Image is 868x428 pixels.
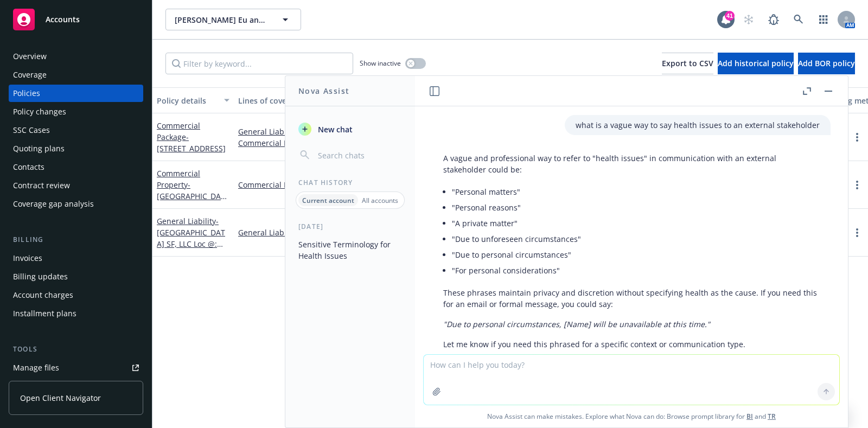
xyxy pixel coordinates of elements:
[157,168,226,224] a: Commercial Property
[238,179,365,190] a: Commercial Property
[165,53,353,74] input: Filter by keyword...
[316,148,402,163] input: Search chats
[20,392,101,404] span: Open Client Navigator
[9,48,143,65] a: Overview
[851,226,864,239] a: more
[662,53,713,74] button: Export to CSV
[746,412,753,421] a: BI
[443,152,820,175] p: A vague and professional way to refer to "health issues" in communication with an external stakeh...
[9,195,143,213] a: Coverage gap analysis
[13,48,47,65] div: Overview
[13,66,47,84] div: Coverage
[443,338,820,350] p: Let me know if you need this phrased for a specific context or communication type.
[452,215,820,231] li: "A private matter"
[576,119,820,131] p: what is a vague way to say health issues to an external stakeholder
[9,158,143,176] a: Contacts
[851,131,864,144] a: more
[234,87,369,113] button: Lines of coverage
[9,250,143,267] a: Invoices
[13,268,68,285] div: Billing updates
[9,4,143,35] a: Accounts
[452,263,820,278] li: "For personal considerations"
[768,412,776,421] a: TR
[9,305,143,322] a: Installment plans
[13,359,59,376] div: Manage files
[13,305,76,322] div: Installment plans
[9,177,143,194] a: Contract review
[285,178,415,187] div: Chat History
[718,53,794,74] button: Add historical policy
[46,15,80,24] span: Accounts
[9,286,143,304] a: Account charges
[294,119,406,139] button: New chat
[9,103,143,120] a: Policy changes
[13,103,66,120] div: Policy changes
[13,140,65,157] div: Quoting plans
[9,85,143,102] a: Policies
[152,87,234,113] button: Policy details
[443,287,820,310] p: These phrases maintain privacy and discretion without specifying health as the cause. If you need...
[360,59,401,68] span: Show inactive
[13,286,73,304] div: Account charges
[13,250,42,267] div: Invoices
[662,58,713,68] span: Export to CSV
[13,122,50,139] div: SSC Cases
[157,216,226,260] a: General Liability
[9,344,143,355] div: Tools
[9,234,143,245] div: Billing
[813,9,834,30] a: Switch app
[13,195,94,213] div: Coverage gap analysis
[718,58,794,68] span: Add historical policy
[13,85,40,102] div: Policies
[285,222,415,231] div: [DATE]
[452,200,820,215] li: "Personal reasons"
[294,235,406,265] button: Sensitive Terminology for Health Issues
[157,95,218,106] div: Policy details
[452,231,820,247] li: "Due to unforeseen circumstances"
[298,85,349,97] h1: Nova Assist
[13,177,70,194] div: Contract review
[798,58,855,68] span: Add BOR policy
[9,140,143,157] a: Quoting plans
[452,247,820,263] li: "Due to personal circumstances"
[9,122,143,139] a: SSC Cases
[238,227,365,238] a: General Liability
[788,9,809,30] a: Search
[302,196,354,205] p: Current account
[175,14,269,25] span: [PERSON_NAME] Eu and Grace Eu ; Kearny Street SF, LLC
[238,137,365,149] a: Commercial Property
[238,95,353,106] div: Lines of coverage
[725,11,735,21] div: 41
[763,9,784,30] a: Report a Bug
[316,124,353,135] span: New chat
[238,126,365,137] a: General Liability
[9,268,143,285] a: Billing updates
[9,66,143,84] a: Coverage
[452,184,820,200] li: "Personal matters"
[362,196,398,205] p: All accounts
[798,53,855,74] button: Add BOR policy
[165,9,301,30] button: [PERSON_NAME] Eu and Grace Eu ; Kearny Street SF, LLC
[13,158,44,176] div: Contacts
[419,405,844,427] span: Nova Assist can make mistakes. Explore what Nova can do: Browse prompt library for and
[738,9,759,30] a: Start snowing
[851,178,864,191] a: more
[443,319,710,329] em: "Due to personal circumstances, [Name] will be unavailable at this time."
[157,120,226,154] a: Commercial Package
[9,359,143,376] a: Manage files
